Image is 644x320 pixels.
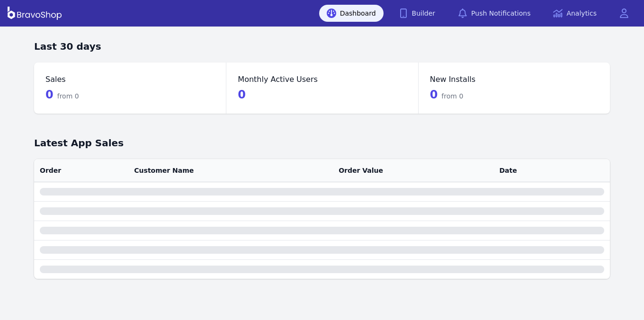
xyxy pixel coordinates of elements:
[494,159,577,182] th: Date
[391,5,443,22] a: Builder
[430,87,464,102] div: 0
[45,74,215,85] dt: Sales
[8,7,62,20] img: BravoShop
[450,5,538,22] a: Push Notifications
[128,159,333,182] th: Customer Name
[34,159,128,182] th: Order
[238,87,246,102] div: 0
[34,136,610,150] h1: Latest App Sales
[546,5,604,22] a: Analytics
[238,74,406,85] dt: Monthly Active Users
[430,74,599,85] dt: New Installs
[319,5,384,22] a: Dashboard
[45,87,79,102] div: 0
[34,40,610,53] h3: Last 30 days
[333,159,493,182] th: Order Value
[441,91,463,101] span: from 0
[57,91,79,101] span: from 0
